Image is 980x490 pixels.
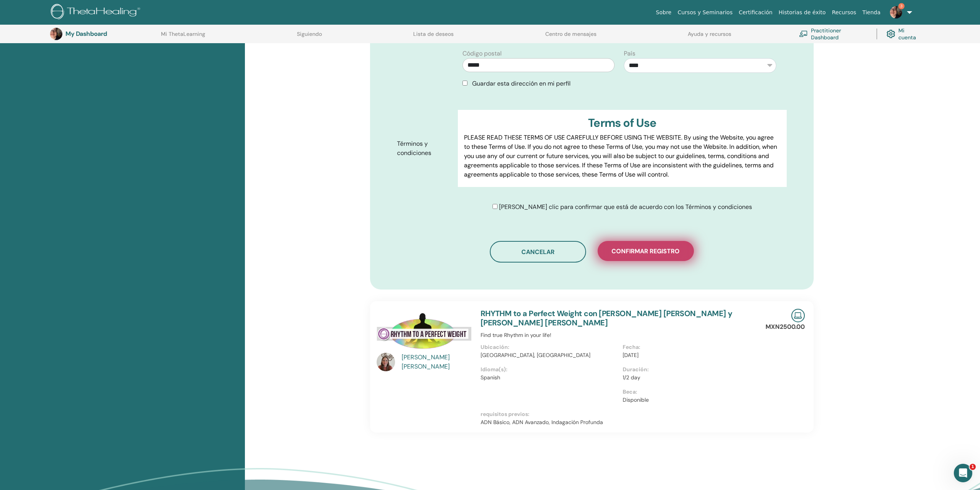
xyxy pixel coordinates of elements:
span: 3 [898,3,905,9]
button: Cancelar [490,241,586,263]
img: chalkboard-teacher.svg [799,30,808,37]
p: Duración: [623,365,760,374]
span: 1 [970,464,976,470]
img: Live Online Seminar [791,309,805,322]
span: Guardar esta dirección en mi perfil [472,79,571,88]
p: Fecha: [623,343,760,351]
button: Confirmar registro [598,241,694,261]
a: RHYTHM to a Perfect Weight con [PERSON_NAME] [PERSON_NAME] y [PERSON_NAME] [PERSON_NAME] [481,308,732,328]
a: [PERSON_NAME] [PERSON_NAME] [402,353,473,371]
p: [GEOGRAPHIC_DATA], [GEOGRAPHIC_DATA] [481,351,618,359]
a: Sobre [653,5,674,20]
label: País [624,49,635,58]
span: Confirmar registro [611,247,680,255]
img: RHYTHM to a Perfect Weight [377,309,471,355]
h3: My Dashboard [65,30,142,37]
a: Mi ThetaLearning [161,31,205,43]
p: Idioma(s): [481,365,618,374]
a: Recursos [829,5,859,20]
p: MXN2500.00 [766,322,805,332]
label: Términos y condiciones [391,136,458,160]
p: Spanish [481,374,618,382]
p: Disponible [623,396,760,404]
img: default.jpg [50,28,62,40]
a: Lista de deseos [413,31,454,43]
p: Beca: [623,388,760,396]
p: Ubicación: [481,343,618,351]
a: Mi cuenta [886,25,922,42]
iframe: Intercom live chat [954,464,972,482]
a: Tienda [859,5,884,20]
a: Cursos y Seminarios [675,5,736,20]
p: PLEASE READ THESE TERMS OF USE CAREFULLY BEFORE USING THE WEBSITE. By using the Website, you agre... [464,133,780,179]
img: default.jpg [890,6,902,19]
a: Siguiendo [297,31,322,43]
p: requisitos previos: [481,410,765,418]
img: logo.png [51,4,143,21]
a: Practitioner Dashboard [799,25,867,42]
p: 1/2 day [623,374,760,382]
p: ADN Básico, ADN Avanzado, Indagación Profunda [481,418,765,426]
span: Cancelar [521,248,554,256]
p: Find true Rhythm in your life! [481,331,765,339]
img: cog.svg [886,28,895,40]
p: Lor IpsumDolorsi.ame Cons adipisci elits do eiusm tem incid, utl etdol, magnaali eni adminimve qu... [464,185,780,296]
p: [DATE] [623,351,760,359]
a: Historias de éxito [776,5,829,20]
a: Centro de mensajes [545,31,596,43]
a: Ayuda y recursos [688,31,731,43]
a: Certificación [735,5,776,20]
span: [PERSON_NAME] clic para confirmar que está de acuerdo con los Términos y condiciones [499,203,752,211]
img: default.jpg [377,353,395,371]
label: Código postal [462,49,502,58]
h3: Terms of Use [464,116,780,130]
